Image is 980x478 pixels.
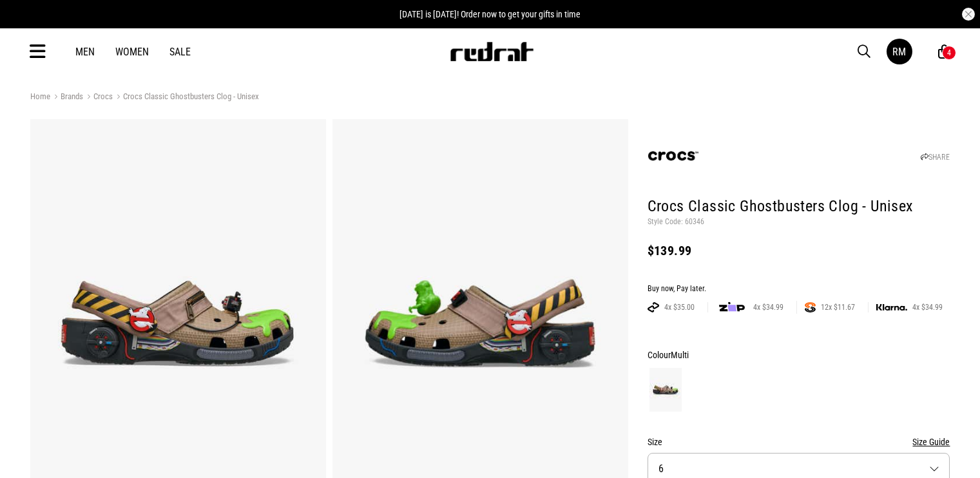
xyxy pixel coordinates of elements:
span: 6 [658,463,664,475]
div: Size [648,434,950,450]
span: 12x $11.67 [816,302,860,312]
a: Crocs Classic Ghostbusters Clog - Unisex [113,91,259,104]
a: Home [30,91,50,101]
span: 4x $34.99 [907,302,948,312]
span: 4x $34.99 [748,302,789,312]
span: [DATE] is [DATE]! Order now to get your gifts in time [399,9,581,19]
a: Sale [169,46,191,58]
h1: Crocs Classic Ghostbusters Clog - Unisex [648,196,950,217]
a: Women [115,46,149,58]
a: Crocs [83,91,113,104]
div: Colour [648,347,950,363]
a: Brands [50,91,83,104]
img: Redrat logo [449,42,534,61]
span: Multi [671,350,689,360]
p: Style Code: 60346 [648,217,950,227]
img: Crocs [648,130,699,182]
img: KLARNA [876,304,907,311]
div: $139.99 [648,243,950,258]
button: Size Guide [912,434,950,450]
a: 4 [938,45,950,59]
img: Multi [649,368,682,412]
div: 4 [947,48,951,57]
div: RM [892,46,906,58]
img: SPLITPAY [805,302,816,312]
a: Men [75,46,95,58]
img: zip [719,301,745,314]
span: 4x $35.00 [659,302,700,312]
a: SHARE [921,153,950,162]
img: AFTERPAY [648,302,659,312]
div: Buy now, Pay later. [648,284,950,294]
